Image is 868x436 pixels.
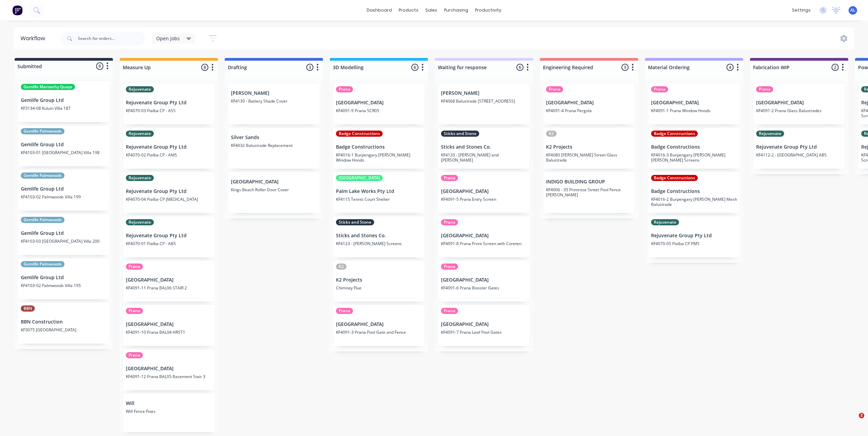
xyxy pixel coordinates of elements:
[441,233,527,239] p: [GEOGRAPHIC_DATA]
[441,144,527,150] p: Sticks and Stones Co.
[648,128,740,169] div: Badge ConstructionsBadge ConstructionsKF4016-3 Burpengary [PERSON_NAME] [PERSON_NAME] Screens
[21,283,107,288] p: KF4103-02 Palmwoods Villa 195
[546,144,632,150] p: K2 Projects
[333,305,425,346] div: Prana[GEOGRAPHIC_DATA]KF4091-3 Prana Pool Gate and Fence
[123,84,215,124] div: RejuvenateRejuvenate Group Pty LtdKF4070-03 Pialba CP - ASS
[543,84,635,124] div: Prana[GEOGRAPHIC_DATA]KF4091-4 Prana Pergola
[336,321,422,327] p: [GEOGRAPHIC_DATA]
[651,108,737,113] p: KF4091-1 Prana Window Hoods
[648,172,740,213] div: Badge ConstructionsBadge ConstructionsKF4016-2 Burpengary [PERSON_NAME] Mesh Balustrade
[438,128,530,169] div: Sticks and StoneSticks and Stones Co.KF4133 - [PERSON_NAME] and [PERSON_NAME]
[21,186,107,192] p: Gemlife Group Ltd
[546,131,557,137] div: K2
[651,241,737,246] p: KF4070-05 Pialba CP PMS
[546,152,632,163] p: KF4080 [PERSON_NAME] Street Glass Balustrade
[21,261,64,267] div: Gemlife Palmwoods
[21,172,64,179] div: Gemlife Palmwoods
[126,100,212,106] p: Rejuvenate Group Pty Ltd
[438,261,530,302] div: Prana[GEOGRAPHIC_DATA]KF4091-6 Prana Booster Gates
[18,258,109,299] div: Gemlife PalmwoodsGemlife Group LtdKF4103-02 Palmwoods Villa 195
[123,128,215,169] div: RejuvenateRejuvenate Group Pty LtdKF4070-02 Pialba CP - AMS
[126,108,212,113] p: KF4070-03 Pialba CP - ASS
[336,285,422,290] p: Chimney Flue
[789,5,814,15] div: settings
[546,86,563,92] div: Prana
[126,374,212,379] p: KF4091-12 Prana BAL05 Basement Stair 3
[126,321,212,327] p: [GEOGRAPHIC_DATA]
[336,131,383,137] div: Badge Constructions
[336,197,422,202] p: KF4115 Tennis Court Shelter
[333,172,425,213] div: [GEOGRAPHIC_DATA]Palm Lake Works Pty LtdKF4115 Tennis Court Shelter
[18,214,109,255] div: Gemlife PalmwoodsGemlife Group LtdKF4103-03 [GEOGRAPHIC_DATA] Villa 200
[126,366,212,372] p: [GEOGRAPHIC_DATA]
[363,5,395,15] a: dashboard
[756,86,773,92] div: Prana
[21,194,107,199] p: KF4103-02 Palmwoods Villa 199
[126,233,212,239] p: Rejuvenate Group Pty Ltd
[336,175,383,181] div: [GEOGRAPHIC_DATA]
[441,90,527,96] p: [PERSON_NAME]
[753,84,845,124] div: Prana[GEOGRAPHIC_DATA]KF4091-2 Prana Glass Balustrades
[441,197,527,202] p: KF4091-5 Prana Entry Screen
[546,108,632,113] p: KF4091-4 Prana Pergola
[651,152,737,163] p: KF4016-3 Burpengary [PERSON_NAME] [PERSON_NAME] Screens
[546,179,632,185] p: INDIGO BUILDING GROUP
[336,308,353,314] div: Prana
[228,128,320,169] div: Silver SandsKF4032 Balustrade Replacement
[126,197,212,202] p: KF4070-04 Pialba CP [MEDICAL_DATA]
[228,172,320,213] div: [GEOGRAPHIC_DATA]Kings Beach Roller Door Cover
[333,216,425,257] div: Sticks and StoneSticks and Stones Co.KF4123 - [PERSON_NAME] Screens
[651,131,698,137] div: Badge Constructions
[336,100,422,106] p: [GEOGRAPHIC_DATA]
[753,128,845,169] div: RejuvenateRejuvenate Group Pty LtdKF4112-2 - [GEOGRAPHIC_DATA] ABS
[336,241,422,246] p: KF4123 - [PERSON_NAME] Screens
[12,5,23,15] img: Factory
[441,264,458,270] div: Prana
[395,5,422,15] div: products
[21,84,75,90] div: Gemlife Maroochy Quays
[123,172,215,213] div: RejuvenateRejuvenate Group Pty LtdKF4070-04 Pialba CP [MEDICAL_DATA]
[441,219,458,225] div: Prana
[126,144,212,150] p: Rejuvenate Group Pty Ltd
[438,84,530,124] div: [PERSON_NAME]KF4068 Balustrade [STREET_ADDRESS]
[18,81,109,122] div: Gemlife Maroochy QuaysGemlife Group LtdKF3134-08 Kuluin Villa 187
[543,172,635,213] div: INDIGO BUILDING GROUPKF4006 - 35 Primrose Street Pool Fence [PERSON_NAME]
[651,189,737,194] p: Badge Constructions
[21,239,107,244] p: KF4103-03 [GEOGRAPHIC_DATA] Villa 200
[845,413,861,429] iframe: Intercom live chat
[231,187,317,192] p: Kings Beach Roller Door Cover
[651,86,668,92] div: Prana
[756,100,842,106] p: [GEOGRAPHIC_DATA]
[441,330,527,335] p: KF4091-7 Prana Leaf Pool Gates
[228,84,320,124] div: [PERSON_NAME]KF4130 - Battery Shade Cover
[333,261,425,302] div: K2K2 ProjectsChimney Flue
[126,264,143,270] div: Prana
[123,305,215,346] div: Prana[GEOGRAPHIC_DATA]KF4091-10 Prana BAL04 HRST1
[648,84,740,124] div: Prana[GEOGRAPHIC_DATA]KF4091-1 Prana Window Hoods
[850,7,855,13] span: AL
[231,135,317,140] p: Silver Sands
[336,330,422,335] p: KF4091-3 Prana Pool Gate and Fence
[441,5,472,15] div: purchasing
[438,172,530,213] div: Prana[GEOGRAPHIC_DATA]KF4091-5 Prana Entry Screen
[333,128,425,169] div: Badge ConstructionsBadge ConstructionsKF4016-1 Burpengary [PERSON_NAME] Window Hoods
[21,327,107,332] p: KF3075 [GEOGRAPHIC_DATA]
[123,394,215,435] div: WillWill Fence Fixes
[651,100,737,106] p: [GEOGRAPHIC_DATA]
[651,219,679,225] div: Rejuvenate
[336,219,374,225] div: Sticks and Stone
[123,349,215,390] div: Prana[GEOGRAPHIC_DATA]KF4091-12 Prana BAL05 Basement Stair 3
[546,187,632,197] p: KF4006 - 35 Primrose Street Pool Fence [PERSON_NAME]
[123,261,215,302] div: Prana[GEOGRAPHIC_DATA]KF4091-11 Prana BAL06 STAIR 2
[18,170,109,211] div: Gemlife PalmwoodsGemlife Group LtdKF4103-02 Palmwoods Villa 199
[441,285,527,290] p: KF4091-6 Prana Booster Gates
[126,285,212,290] p: KF4091-11 Prana BAL06 STAIR 2
[126,330,212,335] p: KF4091-10 Prana BAL04 HRST1
[18,303,109,344] div: BBNBBN ConstructionKF3075 [GEOGRAPHIC_DATA]
[21,150,107,155] p: KF4103-01 [GEOGRAPHIC_DATA] Villa 198
[336,264,347,270] div: K2
[422,5,441,15] div: sales
[21,97,107,103] p: Gemlife Group Ltd
[123,216,215,257] div: RejuvenateRejuvenate Group Pty LtdKF4070-01 Pialba CP - ABS
[441,321,527,327] p: [GEOGRAPHIC_DATA]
